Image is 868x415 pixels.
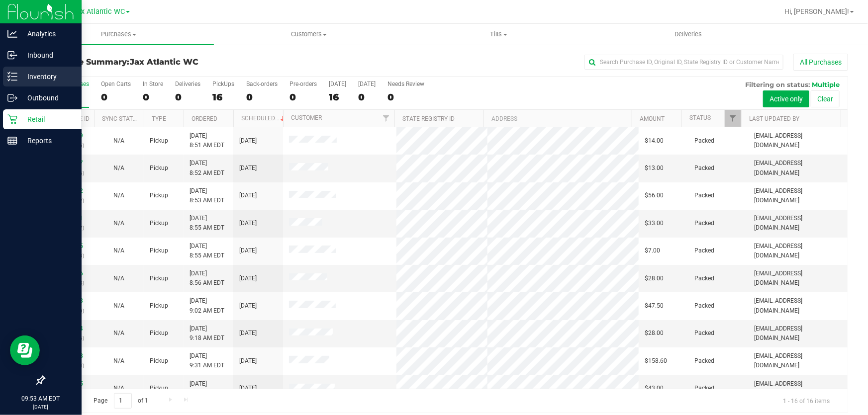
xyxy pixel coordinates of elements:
[150,136,168,146] span: Pickup
[645,356,667,366] span: $158.60
[150,274,168,283] span: Pickup
[190,379,224,398] span: [DATE] 9:30 AM EDT
[150,164,168,173] span: Pickup
[113,356,124,366] button: N/A
[150,219,168,228] span: Pickup
[754,351,842,370] span: [EMAIL_ADDRESS][DOMAIN_NAME]
[212,81,234,87] div: PickUps
[754,214,842,233] span: [EMAIL_ADDRESS][DOMAIN_NAME]
[387,81,424,87] div: Needs Review
[239,219,257,228] span: [DATE]
[113,275,124,282] span: Not Applicable
[754,324,842,343] span: [EMAIL_ADDRESS][DOMAIN_NAME]
[239,246,257,255] span: [DATE]
[246,91,278,103] div: 0
[175,81,200,87] div: Deliveries
[190,186,224,205] span: [DATE] 8:53 AM EDT
[358,81,376,87] div: [DATE]
[113,136,124,146] button: N/A
[113,329,124,338] button: N/A
[214,30,403,39] span: Customers
[7,93,17,103] inline-svg: Outbound
[150,356,168,366] span: Pickup
[113,274,124,283] button: N/A
[645,246,660,255] span: $7.00
[754,296,842,315] span: [EMAIL_ADDRESS][DOMAIN_NAME]
[754,159,842,177] span: [EMAIL_ADDRESS][DOMAIN_NAME]
[239,164,257,173] span: [DATE]
[239,356,257,366] span: [DATE]
[4,394,77,403] p: 09:53 AM EDT
[645,136,664,146] span: $14.00
[17,49,77,61] p: Inbound
[645,164,664,173] span: $13.00
[24,24,214,45] a: Purchases
[7,29,17,39] inline-svg: Analytics
[113,385,124,392] span: Not Applicable
[694,191,714,200] span: Packed
[239,301,257,311] span: [DATE]
[378,110,394,127] a: Filter
[246,81,278,87] div: Back-orders
[645,301,664,311] span: $47.50
[113,246,124,255] button: N/A
[150,329,168,338] span: Pickup
[113,384,124,393] button: N/A
[483,110,632,127] th: Address
[784,7,849,15] span: Hi, [PERSON_NAME]!
[152,115,166,122] a: Type
[190,269,224,288] span: [DATE] 8:56 AM EDT
[640,115,665,122] a: Amount
[689,114,711,121] a: Status
[73,7,125,16] span: Jax Atlantic WC
[584,55,783,70] input: Search Purchase ID, Original ID, State Registry ID or Customer Name...
[150,246,168,255] span: Pickup
[7,72,17,82] inline-svg: Inventory
[239,191,257,200] span: [DATE]
[694,164,714,173] span: Packed
[404,30,593,39] span: Tills
[694,356,714,366] span: Packed
[101,91,131,103] div: 0
[143,91,163,103] div: 0
[85,393,157,409] span: Page of 1
[212,91,234,103] div: 16
[387,91,424,103] div: 0
[17,113,77,125] p: Retail
[143,81,163,87] div: In Store
[754,379,842,398] span: [EMAIL_ADDRESS][DOMAIN_NAME]
[130,57,198,67] span: Jax Atlantic WC
[190,242,224,260] span: [DATE] 8:55 AM EDT
[241,115,287,122] a: Scheduled
[754,131,842,150] span: [EMAIL_ADDRESS][DOMAIN_NAME]
[749,115,799,122] a: Last Updated By
[101,81,131,87] div: Open Carts
[44,58,312,67] h3: Purchase Summary:
[694,136,714,146] span: Packed
[694,246,714,255] span: Packed
[239,136,257,146] span: [DATE]
[7,114,17,124] inline-svg: Retail
[289,91,317,103] div: 0
[694,219,714,228] span: Packed
[4,403,77,411] p: [DATE]
[113,137,124,144] span: Not Applicable
[329,91,346,103] div: 16
[214,24,404,45] a: Customers
[694,301,714,311] span: Packed
[113,330,124,336] span: Not Applicable
[811,90,840,107] button: Clear
[793,54,848,71] button: All Purchases
[763,90,809,107] button: Active only
[404,24,594,45] a: Tills
[190,131,224,150] span: [DATE] 8:51 AM EDT
[190,351,224,370] span: [DATE] 9:31 AM EDT
[329,81,346,87] div: [DATE]
[645,191,664,200] span: $56.00
[725,110,741,127] a: Filter
[645,384,664,393] span: $43.00
[7,50,17,60] inline-svg: Inbound
[17,28,77,40] p: Analytics
[150,384,168,393] span: Pickup
[150,301,168,311] span: Pickup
